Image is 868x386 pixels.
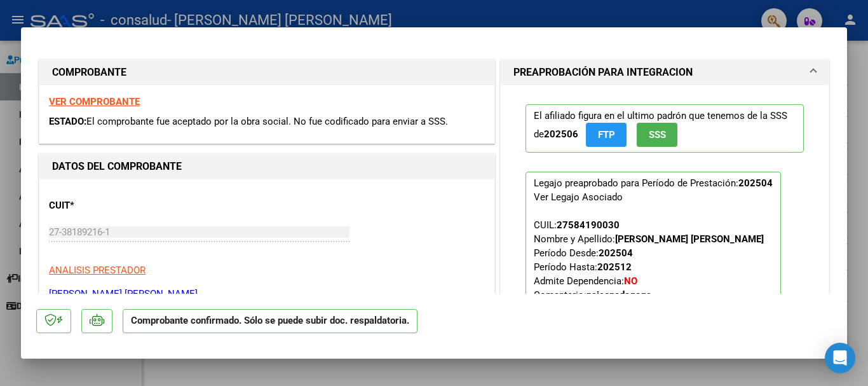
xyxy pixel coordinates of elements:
[615,233,764,245] strong: [PERSON_NAME] [PERSON_NAME]
[534,289,651,301] span: Comentario:
[49,198,180,213] p: CUIT
[52,160,182,172] strong: DATOS DEL COMPROBANTE
[52,66,126,78] strong: COMPROBANTE
[123,309,417,334] p: Comprobante confirmado. Sólo se puede subir doc. respaldatoria.
[526,104,804,152] p: El afiliado figura en el ultimo padrón que tenemos de la SSS de
[86,116,448,127] span: El comprobante fue aceptado por la obra social. No fue codificado para enviar a SSS.
[49,96,140,107] a: VER COMPROBANTE
[49,116,86,127] span: ESTADO:
[534,190,623,204] div: Ver Legajo Asociado
[501,85,829,336] div: PREAPROBACIÓN PARA INTEGRACION
[624,275,637,287] strong: NO
[526,172,781,308] p: Legajo preaprobado para Período de Prestación:
[825,343,855,373] div: Open Intercom Messenger
[557,218,620,232] div: 27584190030
[738,177,773,189] strong: 202504
[597,261,632,273] strong: 202512
[637,123,677,146] button: SSS
[586,123,627,146] button: FTP
[534,219,764,301] span: CUIL: Nombre y Apellido: Período Desde: Período Hasta: Admite Dependencia:
[49,287,485,301] p: [PERSON_NAME] [PERSON_NAME]
[513,65,693,80] h1: PREAPROBACIÓN PARA INTEGRACION
[599,247,633,259] strong: 202504
[587,289,651,301] strong: psicopedagoga
[501,60,829,85] mat-expansion-panel-header: PREAPROBACIÓN PARA INTEGRACION
[649,130,666,141] span: SSS
[49,265,146,276] span: ANALISIS PRESTADOR
[598,130,615,141] span: FTP
[544,128,578,140] strong: 202506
